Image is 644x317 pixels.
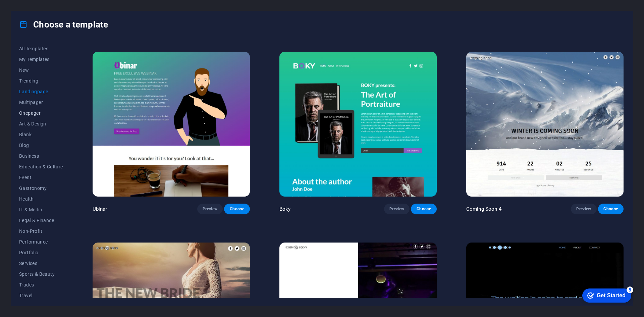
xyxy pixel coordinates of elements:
[19,118,63,129] button: Art & Design
[19,172,63,183] button: Event
[93,52,250,197] img: Ubinar
[19,175,63,180] span: Event
[19,110,63,116] span: Onepager
[19,196,63,202] span: Health
[389,206,404,212] span: Preview
[19,204,63,215] button: IT & Media
[19,271,63,277] span: Sports & Beauty
[19,75,63,86] button: Trending
[279,52,437,197] img: Boky
[576,206,591,212] span: Preview
[5,3,54,17] div: Get Started 5 items remaining, 0% complete
[19,250,63,255] span: Portfolio
[19,194,63,204] button: Health
[19,140,63,151] button: Blog
[19,151,63,161] button: Business
[19,215,63,226] button: Legal & Finance
[19,282,63,287] span: Trades
[571,204,596,214] button: Preview
[19,46,63,51] span: All Templates
[466,206,501,212] p: Coming Soon 4
[19,67,63,73] span: New
[19,108,63,118] button: Onepager
[19,239,63,245] span: Performance
[279,206,291,212] p: Boky
[19,89,63,94] span: Landingpage
[19,226,63,236] button: Non-Profit
[19,65,63,75] button: New
[19,258,63,269] button: Services
[19,164,63,169] span: Education & Culture
[203,206,217,212] span: Preview
[411,204,436,214] button: Choose
[19,19,108,30] h4: Choose a template
[384,204,410,214] button: Preview
[19,161,63,172] button: Education & Culture
[19,269,63,279] button: Sports & Beauty
[19,132,63,137] span: Blank
[50,1,56,8] div: 5
[603,206,618,212] span: Choose
[19,247,63,258] button: Portfolio
[19,228,63,234] span: Non-Profit
[19,78,63,84] span: Trending
[19,218,63,223] span: Legal & Finance
[19,57,63,62] span: My Templates
[19,186,63,191] span: Gastronomy
[19,97,63,108] button: Multipager
[19,183,63,194] button: Gastronomy
[19,143,63,148] span: Blog
[197,204,223,214] button: Preview
[19,293,63,298] span: Travel
[19,290,63,301] button: Travel
[598,204,624,214] button: Choose
[19,236,63,247] button: Performance
[224,204,250,214] button: Choose
[19,129,63,140] button: Blank
[229,206,244,212] span: Choose
[19,54,63,65] button: My Templates
[19,100,63,105] span: Multipager
[19,207,63,212] span: IT & Media
[19,43,63,54] button: All Templates
[19,261,63,266] span: Services
[416,206,431,212] span: Choose
[19,153,63,159] span: Business
[19,121,63,126] span: Art & Design
[19,279,63,290] button: Trades
[19,86,63,97] button: Landingpage
[466,52,624,197] img: Coming Soon 4
[20,7,49,13] div: Get Started
[93,206,107,212] p: Ubinar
